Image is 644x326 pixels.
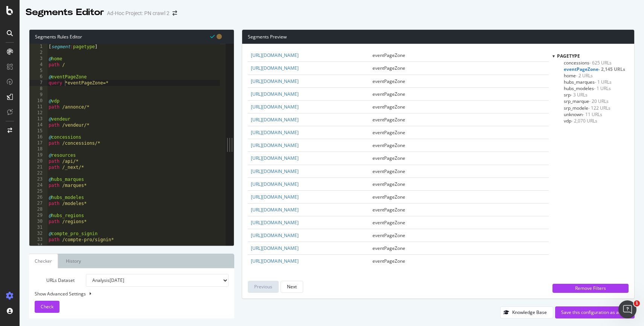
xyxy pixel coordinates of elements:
[251,116,299,123] a: [URL][DOMAIN_NAME]
[29,225,47,231] div: 31
[172,11,177,16] div: arrow-right-arrow-left
[29,68,47,74] div: 5
[29,231,47,237] div: 32
[29,30,234,44] div: Segments Rules Editor
[594,85,611,92] span: - 1 URLs
[29,80,47,86] div: 7
[29,194,47,200] div: 26
[372,142,405,148] span: eventPageZone
[564,72,593,79] span: Click to filter pagetype on home
[251,65,299,71] a: [URL][DOMAIN_NAME]
[588,105,610,111] span: - 122 URLs
[595,79,612,85] span: - 1 URLs
[29,98,47,104] div: 10
[372,168,405,174] span: eventPageZone
[29,291,223,297] div: Show Advanced Settings
[589,98,609,104] span: - 20 URLs
[107,9,169,17] div: Ad-Hoc Project: PN crawl 2
[564,85,611,92] span: Click to filter pagetype on hubs_modeles
[372,91,405,97] span: eventPageZone
[251,142,299,148] a: [URL][DOMAIN_NAME]
[372,207,405,213] span: eventPageZone
[557,53,580,59] span: pagetype
[29,104,47,110] div: 11
[281,281,303,293] button: Next
[29,176,47,182] div: 23
[372,219,405,226] span: eventPageZone
[29,164,47,170] div: 21
[242,30,634,44] div: Segments Preview
[41,303,53,310] span: Check
[564,92,588,98] span: Click to filter pagetype on srp
[372,129,405,136] span: eventPageZone
[29,62,47,68] div: 4
[512,309,547,315] div: Knowledge Base
[29,152,47,158] div: 19
[571,92,588,98] span: - 3 URLs
[251,52,299,58] a: [URL][DOMAIN_NAME]
[561,309,629,315] div: Save this configuration as active
[564,105,610,111] span: Click to filter pagetype on srp_modele
[589,60,612,66] span: - 625 URLs
[29,146,47,152] div: 18
[29,56,47,62] div: 3
[571,118,597,124] span: - 2,070 URLs
[29,128,47,134] div: 15
[251,207,299,213] a: [URL][DOMAIN_NAME]
[557,285,624,291] div: Remove Filters
[598,66,625,72] span: - 2,145 URLs
[29,86,47,92] div: 8
[576,72,593,79] span: - 2 URLs
[29,213,47,219] div: 29
[372,104,405,110] span: eventPageZone
[29,274,80,287] label: URLs Dataset
[251,78,299,84] a: [URL][DOMAIN_NAME]
[248,281,279,293] button: Previous
[29,140,47,146] div: 17
[29,188,47,194] div: 25
[29,207,47,213] div: 28
[251,219,299,226] a: [URL][DOMAIN_NAME]
[583,111,602,118] span: - 11 URLs
[29,254,58,268] a: Checker
[29,243,47,249] div: 34
[251,91,299,97] a: [URL][DOMAIN_NAME]
[372,78,405,84] span: eventPageZone
[251,194,299,200] a: [URL][DOMAIN_NAME]
[251,181,299,187] a: [URL][DOMAIN_NAME]
[26,6,104,19] div: Segments Editor
[29,237,47,243] div: 33
[564,79,612,85] span: Click to filter pagetype on hubs_marques
[29,182,47,188] div: 24
[634,300,640,306] span: 1
[372,194,405,200] span: eventPageZone
[29,44,47,50] div: 1
[35,301,60,313] button: Check
[372,52,405,58] span: eventPageZone
[372,232,405,239] span: eventPageZone
[29,170,47,176] div: 22
[251,155,299,161] a: [URL][DOMAIN_NAME]
[372,181,405,187] span: eventPageZone
[500,306,553,318] button: Knowledge Base
[372,65,405,71] span: eventPageZone
[564,66,625,72] span: Click to filter pagetype on eventPageZone
[254,283,272,290] div: Previous
[564,118,597,124] span: Click to filter pagetype on vdp
[210,33,215,40] span: Syntax is valid
[29,110,47,116] div: 12
[564,60,612,66] span: Click to filter pagetype on concessions
[372,116,405,123] span: eventPageZone
[372,258,405,264] span: eventPageZone
[29,219,47,225] div: 30
[251,245,299,251] a: [URL][DOMAIN_NAME]
[29,74,47,80] div: 6
[29,134,47,140] div: 16
[372,245,405,251] span: eventPageZone
[552,284,629,293] button: Remove Filters
[217,33,222,40] span: You have unsaved modifications
[251,104,299,110] a: [URL][DOMAIN_NAME]
[29,116,47,122] div: 13
[29,158,47,164] div: 20
[564,98,609,104] span: Click to filter pagetype on srp_marque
